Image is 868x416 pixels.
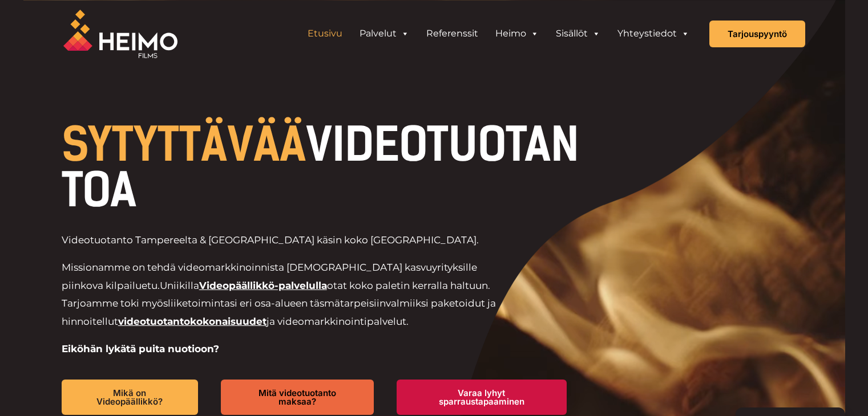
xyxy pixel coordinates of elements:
a: Referenssit [418,22,487,45]
img: Heimo Filmsin logo [63,10,177,58]
aside: Header Widget 1 [293,22,704,45]
span: Mitä videotuotanto maksaa? [239,389,355,406]
a: Tarjouspyyntö [709,21,805,47]
span: Mikä on Videopäällikkö? [80,389,180,406]
strong: Eiköhän lykätä puita nuotioon? [62,343,219,354]
a: Heimo [487,22,547,45]
a: videotuotantokokonaisuudet [118,316,267,327]
a: Etusivu [299,22,351,45]
a: Varaa lyhyt sparraustapaaminen [397,380,567,415]
a: Palvelut [351,22,418,45]
a: Mikä on Videopäällikkö? [62,380,199,415]
a: Mitä videotuotanto maksaa? [221,380,373,415]
span: liiketoimintasi eri osa-alueen täsmätarpeisiin [168,297,386,309]
span: ja videomarkkinointipalvelut. [267,316,409,327]
h1: VIDEOTUOTANTOA [62,122,590,213]
span: Varaa lyhyt sparraustapaaminen [415,389,548,406]
span: SYTYTTÄVÄÄ [62,117,306,172]
span: Uniikilla [160,280,199,291]
a: Videopäällikkö-palvelulla [199,280,327,291]
p: Missionamme on tehdä videomarkkinoinnista [DEMOGRAPHIC_DATA] kasvuyrityksille piinkova kilpailuetu. [62,259,512,331]
span: valmiiksi paketoidut ja hinnoitellut [62,297,496,327]
a: Sisällöt [547,22,609,45]
p: Videotuotanto Tampereelta & [GEOGRAPHIC_DATA] käsin koko [GEOGRAPHIC_DATA]. [62,231,512,250]
a: Yhteystiedot [609,22,698,45]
